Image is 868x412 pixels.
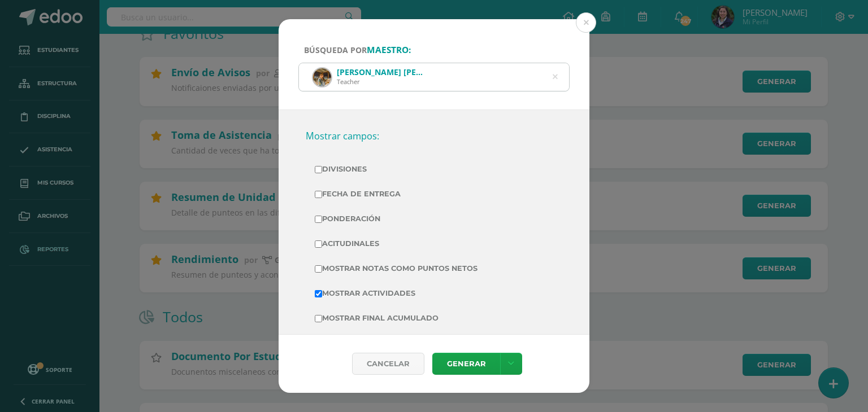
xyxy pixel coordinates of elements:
[304,45,411,55] span: Búsqueda por
[315,265,322,273] input: Mostrar Notas Como Puntos Netos
[315,186,553,202] label: Fecha de Entrega
[299,63,569,91] input: ej. Nicholas Alekzander, etc.
[315,161,553,177] label: Divisiones
[306,125,562,148] h3: Mostrar campos:
[315,191,322,198] input: Fecha de Entrega
[315,315,322,322] input: Mostrar Final Acumulado
[315,211,553,227] label: Ponderación
[315,290,322,297] input: Mostrar Actividades
[367,44,411,56] strong: maestro:
[315,236,553,252] label: Acitudinales
[352,353,424,375] div: Cancelar
[315,286,553,301] label: Mostrar Actividades
[432,353,500,375] a: Generar
[576,12,596,33] button: Close (Esc)
[315,310,553,326] label: Mostrar Final Acumulado
[337,67,424,77] div: [PERSON_NAME] [PERSON_NAME]
[315,261,553,277] label: Mostrar Notas Como Puntos Netos
[337,77,424,86] div: Teacher
[315,216,322,223] input: Ponderación
[315,166,322,173] input: Divisiones
[313,68,331,86] img: 2dbaa8b142e8d6ddec163eea0aedc140.png
[315,240,322,248] input: Acitudinales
